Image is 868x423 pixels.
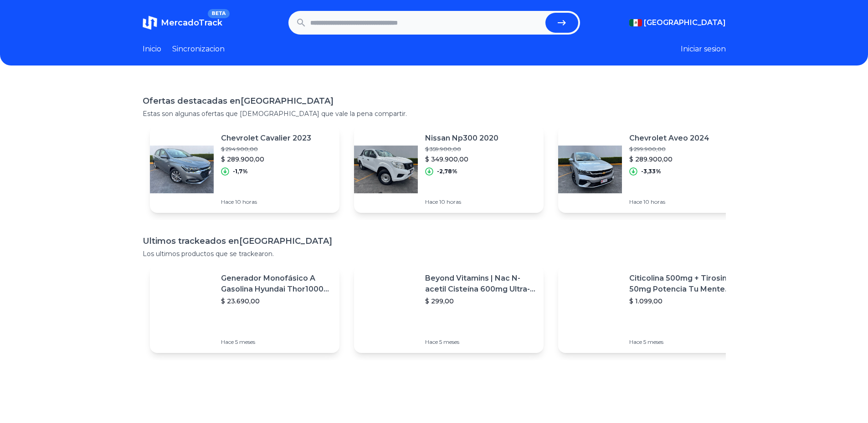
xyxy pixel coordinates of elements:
[437,168,457,175] p: -2,78%
[150,266,339,353] a: Featured imageGenerador Monofásico A Gasolina Hyundai Thor10000 P 11.5 Kw$ 23.690,00Hace 5 meses
[354,137,418,201] img: Featured image
[425,155,498,164] p: $ 349.900,00
[221,155,311,164] p: $ 289.900,00
[233,168,248,175] p: -1,7%
[221,297,332,306] p: $ 23.690,00
[150,126,339,213] a: Featured imageChevrolet Cavalier 2023$ 294.900,00$ 289.900,00-1,7%Hace 10 horas
[681,44,726,55] button: Iniciar sesion
[221,133,311,144] p: Chevrolet Cavalier 2023
[221,198,311,206] p: Hace 10 horas
[558,137,622,201] img: Featured image
[425,338,536,346] p: Hace 5 meses
[629,338,740,346] p: Hace 5 meses
[558,277,622,341] img: Featured image
[354,126,544,213] a: Featured imageNissan Np300 2020$ 359.900,00$ 349.900,00-2,78%Hace 10 horas
[425,198,498,206] p: Hace 10 horas
[425,273,536,295] p: Beyond Vitamins | Nac N-acetil Cisteína 600mg Ultra-premium Con Inulina De Agave (prebiótico Natu...
[629,146,709,153] p: $ 299.900,00
[143,44,161,55] a: Inicio
[221,146,311,153] p: $ 294.900,00
[644,17,726,28] span: [GEOGRAPHIC_DATA]
[221,338,332,346] p: Hace 5 meses
[143,15,222,30] a: MercadoTrackBETA
[425,146,498,153] p: $ 359.900,00
[172,44,225,55] a: Sincronizacion
[143,249,726,258] p: Los ultimos productos que se trackearon.
[143,15,157,30] img: MercadoTrack
[143,235,726,247] h1: Ultimos trackeados en [GEOGRAPHIC_DATA]
[629,19,642,26] img: Mexico
[143,109,726,118] p: Estas son algunas ofertas que [DEMOGRAPHIC_DATA] que vale la pena compartir.
[629,198,709,206] p: Hace 10 horas
[221,273,332,295] p: Generador Monofásico A Gasolina Hyundai Thor10000 P 11.5 Kw
[629,273,740,295] p: Citicolina 500mg + Tirosina 50mg Potencia Tu Mente (120caps) Sabor Sin Sabor
[425,133,498,144] p: Nissan Np300 2020
[208,9,229,18] span: BETA
[629,133,709,144] p: Chevrolet Aveo 2024
[425,297,536,306] p: $ 299,00
[629,297,740,306] p: $ 1.099,00
[143,95,726,107] h1: Ofertas destacadas en [GEOGRAPHIC_DATA]
[150,277,214,341] img: Featured image
[629,17,726,28] button: [GEOGRAPHIC_DATA]
[150,137,214,201] img: Featured image
[354,277,418,341] img: Featured image
[161,18,222,28] span: MercadoTrack
[629,155,709,164] p: $ 289.900,00
[354,266,544,353] a: Featured imageBeyond Vitamins | Nac N-acetil Cisteína 600mg Ultra-premium Con Inulina De Agave (p...
[641,168,661,175] p: -3,33%
[558,266,748,353] a: Featured imageCiticolina 500mg + Tirosina 50mg Potencia Tu Mente (120caps) Sabor Sin Sabor$ 1.099...
[558,126,748,213] a: Featured imageChevrolet Aveo 2024$ 299.900,00$ 289.900,00-3,33%Hace 10 horas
